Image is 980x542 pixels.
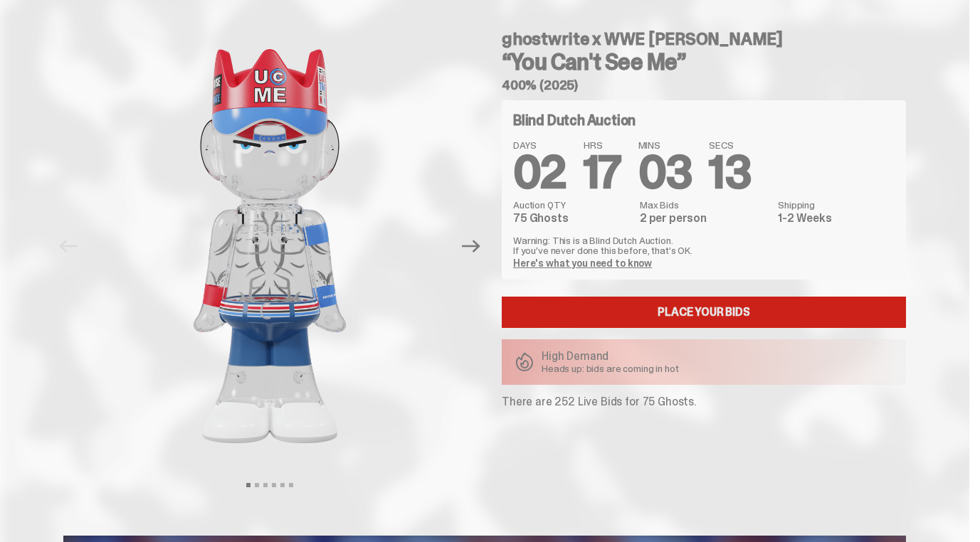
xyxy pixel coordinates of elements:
dd: 2 per person [640,213,769,224]
p: Heads up: bids are coming in hot [542,363,679,373]
h4: ghostwrite x WWE [PERSON_NAME] [502,31,906,48]
h4: Blind Dutch Auction [513,113,636,127]
span: DAYS [513,140,567,150]
dt: Shipping [778,200,895,210]
button: View slide 6 [289,483,293,487]
h5: 400% (2025) [502,79,906,92]
span: 03 [638,143,692,202]
span: MINS [638,140,692,150]
dd: 75 Ghosts [513,213,631,224]
button: View slide 3 [263,483,268,487]
span: 17 [584,143,621,202]
dd: 1-2 Weeks [778,213,895,224]
span: 02 [513,143,567,202]
button: View slide 2 [255,483,259,487]
span: SECS [709,140,751,150]
p: Warning: This is a Blind Dutch Auction. If you’ve never done this before, that’s OK. [513,235,895,255]
img: John_Cena_Hero_1.png [88,19,451,473]
button: View slide 5 [280,483,285,487]
span: 13 [709,143,751,202]
h3: “You Can't See Me” [502,51,906,73]
a: Place your Bids [502,297,906,328]
dt: Max Bids [640,200,769,210]
dt: Auction QTY [513,200,631,210]
p: There are 252 Live Bids for 75 Ghosts. [502,396,906,408]
p: High Demand [542,351,679,362]
button: Next [455,230,487,262]
span: HRS [584,140,621,150]
a: Here's what you need to know [513,257,652,270]
button: View slide 4 [272,483,276,487]
button: View slide 1 [246,483,251,487]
